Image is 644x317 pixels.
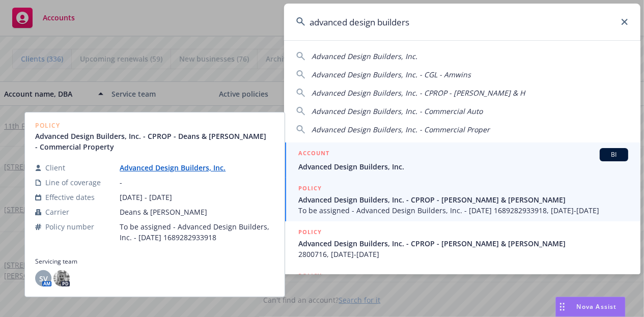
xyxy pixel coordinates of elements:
[298,238,628,249] span: Advanced Design Builders, Inc. - CPROP - [PERSON_NAME] & [PERSON_NAME]
[312,51,417,61] span: Advanced Design Builders, Inc.
[577,302,617,311] span: Nova Assist
[555,297,626,317] button: Nova Assist
[312,125,490,134] span: Advanced Design Builders, Inc. - Commercial Proper
[312,70,471,79] span: Advanced Design Builders, Inc. - CGL - Amwins
[298,161,628,172] span: Advanced Design Builders, Inc.
[604,150,624,159] span: BI
[284,221,640,265] a: POLICYAdvanced Design Builders, Inc. - CPROP - [PERSON_NAME] & [PERSON_NAME]2800716, [DATE]-[DATE]
[284,178,640,221] a: POLICYAdvanced Design Builders, Inc. - CPROP - [PERSON_NAME] & [PERSON_NAME]To be assigned - Adva...
[298,148,329,160] h5: ACCOUNT
[556,297,569,316] div: Drag to move
[284,142,640,178] a: ACCOUNTBIAdvanced Design Builders, Inc.
[298,205,628,216] span: To be assigned - Advanced Design Builders, Inc. - [DATE] 1689282933918, [DATE]-[DATE]
[284,4,640,40] input: Search...
[284,265,640,309] a: POLICY
[298,249,628,260] span: 2800716, [DATE]-[DATE]
[298,227,322,237] h5: POLICY
[312,88,525,98] span: Advanced Design Builders, Inc. - CPROP - [PERSON_NAME] & H
[298,194,628,205] span: Advanced Design Builders, Inc. - CPROP - [PERSON_NAME] & [PERSON_NAME]
[298,183,322,193] h5: POLICY
[298,271,322,281] h5: POLICY
[312,106,483,116] span: Advanced Design Builders, Inc. - Commercial Auto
